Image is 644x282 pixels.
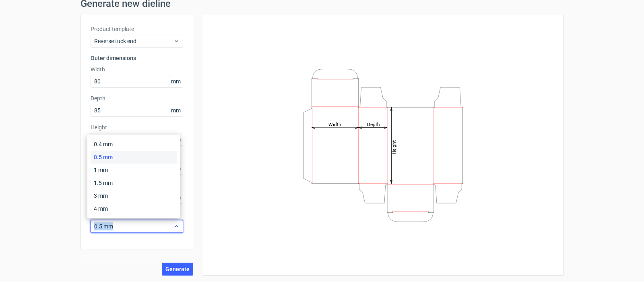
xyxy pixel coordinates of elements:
[367,121,380,127] tspan: Depth
[91,138,177,151] div: 0.4 mm
[169,104,183,116] span: mm
[91,202,177,215] div: 4 mm
[91,151,177,164] div: 0.5 mm
[91,164,177,176] div: 1 mm
[91,176,177,189] div: 1.5 mm
[91,54,183,62] h3: Outer dimensions
[328,121,341,127] tspan: Width
[91,25,183,33] label: Product template
[169,133,183,145] span: mm
[169,75,183,87] span: mm
[94,37,173,45] span: Reverse tuck end
[91,189,177,202] div: 3 mm
[391,140,397,154] tspan: Height
[91,94,183,102] label: Depth
[91,65,183,73] label: Width
[94,222,173,230] span: 0.5 mm
[162,263,193,276] button: Generate
[165,266,190,272] span: Generate
[91,123,183,131] label: Height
